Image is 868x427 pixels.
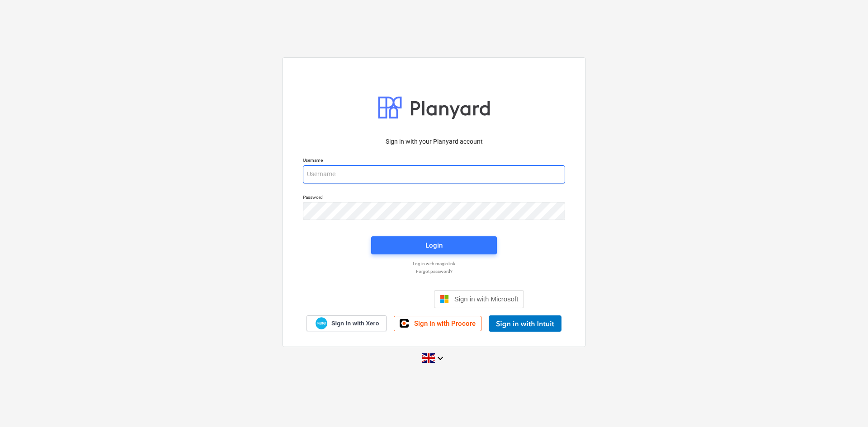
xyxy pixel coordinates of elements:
[303,194,565,202] p: Password
[454,295,519,303] span: Sign in with Microsoft
[435,353,446,364] i: keyboard_arrow_down
[371,236,497,254] button: Login
[414,319,476,328] span: Sign in with Procore
[331,319,379,328] span: Sign in with Xero
[340,289,431,309] iframe: Sign in with Google Button
[307,315,387,331] a: Sign in with Xero
[440,295,449,304] img: Microsoft logo
[298,268,570,274] a: Forgot password?
[394,316,481,331] a: Sign in with Procore
[303,137,565,146] p: Sign in with your Planyard account
[303,157,565,165] p: Username
[425,239,443,251] div: Login
[298,261,570,267] a: Log in with magic link
[303,165,565,183] input: Username
[316,317,327,329] img: Xero logo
